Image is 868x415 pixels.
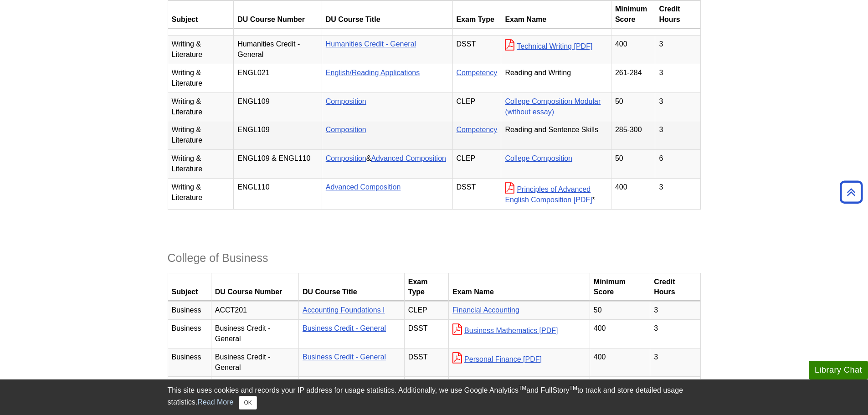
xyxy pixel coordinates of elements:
td: Business [168,377,211,405]
td: 400 [590,377,650,405]
td: ENGL110 [234,178,322,209]
td: & [322,150,452,179]
td: Reading and Sentence Skills [501,121,611,150]
h3: College of Business [168,251,701,265]
a: Financial Accounting [452,306,519,314]
a: English/Reading Applications [326,69,420,77]
td: 3 [650,377,700,405]
th: DU Course Number [211,273,298,302]
td: 400 [590,320,650,348]
td: 50 [590,302,650,320]
td: CLEP [452,92,501,121]
td: Writing & Literature [168,121,234,150]
th: Minimum Score [590,273,650,302]
td: DSST [404,377,448,405]
button: Close [239,396,257,410]
td: DSST [404,348,448,377]
a: Composition [326,126,366,133]
a: College Composition Modular (without essay) [505,97,601,116]
a: Humanities Credit - General [326,40,416,48]
a: Technical Writing [505,42,592,50]
td: Writing & Literature [168,64,234,93]
a: Business Credit - General [303,353,386,361]
a: Advanced Composition [326,183,401,191]
td: Business Credit - General [211,348,298,377]
td: 6 [655,150,700,179]
th: Credit Hours [650,273,700,302]
td: Writing & Literature [168,178,234,209]
button: Library Chat [809,361,868,379]
a: Composition [326,97,366,105]
a: Competency [457,126,498,133]
td: 3 [650,320,700,348]
a: Advanced Composition [371,154,446,162]
th: Subject [168,273,211,302]
td: ENGL109 & ENGL110 [234,150,322,179]
td: Writing & Literature [168,150,234,179]
td: Reading and Writing [501,64,611,93]
a: Personal Finance [452,355,542,363]
td: ENGL021 [234,64,322,93]
a: Principles of Advanced English Composition [505,185,592,204]
td: 400 [590,348,650,377]
th: Exam Type [404,273,448,302]
div: This site uses cookies and records your IP address for usage statistics. Additionally, we use Goo... [168,385,701,410]
td: 3 [655,64,700,93]
a: Business Credit - General [303,324,386,332]
td: 3 [655,92,700,121]
td: Business Credit - General [211,377,298,405]
td: 3 [655,121,700,150]
td: Business [168,302,211,320]
sup: TM [570,385,577,391]
a: Back to Top [837,186,866,198]
p: 3 [659,182,696,193]
td: ACCT201 [211,302,298,320]
td: 285-300 [611,121,655,150]
td: DSST [452,178,501,209]
p: Business [172,323,207,334]
td: Writing & Literature [168,36,234,64]
td: Business [168,348,211,377]
td: CLEP [404,302,448,320]
td: Writing & Literature [168,92,234,121]
td: ENGL109 [234,121,322,150]
a: Read More [197,398,233,406]
td: Humanities Credit - General [234,36,322,64]
td: Business Credit - General [211,320,298,348]
td: 3 [655,36,700,64]
td: 400 [611,178,655,209]
a: Competency [457,69,498,77]
a: Accounting Foundations I [303,306,385,314]
td: 400 [611,36,655,64]
a: College Composition [505,154,572,162]
sup: TM [519,385,526,391]
td: 3 [650,302,700,320]
a: Business Mathematics [452,327,558,334]
td: 261-284 [611,64,655,93]
td: 3 [650,348,700,377]
td: CLEP [452,150,501,179]
td: 50 [611,92,655,121]
th: DU Course Title [298,273,404,302]
td: DSST [452,36,501,64]
td: DSST [404,320,448,348]
td: ENGL109 [234,92,322,121]
td: 50 [611,150,655,179]
a: Composition [326,154,366,162]
th: Exam Name [449,273,590,302]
